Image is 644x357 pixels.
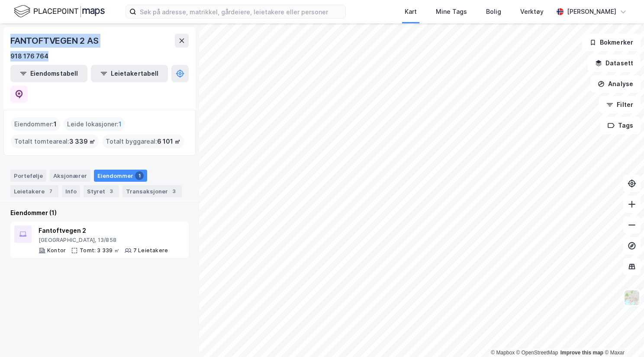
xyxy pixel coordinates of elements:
[491,350,515,356] a: Mapbox
[107,187,116,196] div: 3
[520,6,544,17] div: Verktøy
[10,170,46,182] div: Portefølje
[560,350,603,356] a: Improve this map
[590,75,641,93] button: Analyse
[588,55,641,72] button: Datasett
[486,6,501,17] div: Bolig
[91,65,168,82] button: Leietakertabell
[582,34,641,51] button: Bokmerker
[10,65,87,82] button: Eiendomstabell
[170,187,178,196] div: 3
[600,117,641,134] button: Tags
[54,119,57,129] span: 1
[567,6,616,17] div: [PERSON_NAME]
[10,208,189,218] div: Eiendommer (1)
[11,135,99,148] div: Totalt tomteareal :
[14,4,105,19] img: logo.f888ab2527a4732fd821a326f86c7f29.svg
[39,225,168,236] div: Fantoftvegen 2
[69,136,95,147] span: 3 339 ㎡
[84,185,119,197] div: Styret
[46,187,55,196] div: 7
[133,247,168,254] div: 7 Leietakere
[94,170,147,182] div: Eiendommer
[39,237,168,244] div: [GEOGRAPHIC_DATA], 13/858
[601,315,644,357] iframe: Chat Widget
[10,51,48,61] div: 918 176 764
[80,247,119,254] div: Tomt: 3 339 ㎡
[47,247,66,254] div: Kontor
[157,136,180,147] span: 6 101 ㎡
[405,6,417,17] div: Kart
[135,171,144,180] div: 1
[102,135,184,148] div: Totalt byggareal :
[119,119,122,129] span: 1
[10,34,100,48] div: FANTOFTVEGEN 2 AS
[516,350,558,356] a: OpenStreetMap
[136,5,345,18] input: Søk på adresse, matrikkel, gårdeiere, leietakere eller personer
[10,185,58,197] div: Leietakere
[11,117,60,131] div: Eiendommer :
[50,170,90,182] div: Aksjonærer
[64,117,125,131] div: Leide lokasjoner :
[599,96,641,113] button: Filter
[436,6,467,17] div: Mine Tags
[624,289,640,306] img: Z
[62,185,80,197] div: Info
[122,185,182,197] div: Transaksjoner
